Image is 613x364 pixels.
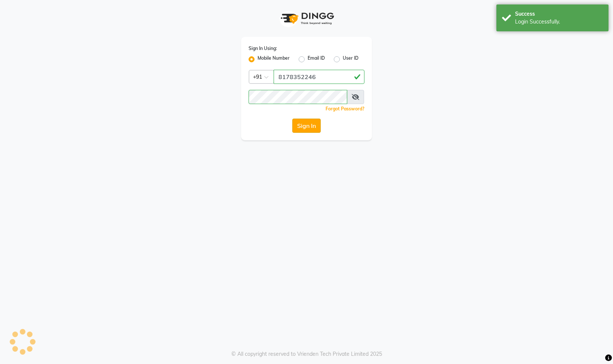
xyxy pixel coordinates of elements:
[515,18,603,26] div: Login Successfully.
[343,55,358,64] label: User ID
[308,55,325,64] label: Email ID
[292,119,321,133] button: Sign In
[326,106,364,112] a: Forgot Password?
[277,7,336,29] img: logo1.svg
[249,90,347,104] input: Username
[515,10,603,18] div: Success
[249,45,277,52] label: Sign In Using:
[274,70,364,84] input: Username
[258,55,290,64] label: Mobile Number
